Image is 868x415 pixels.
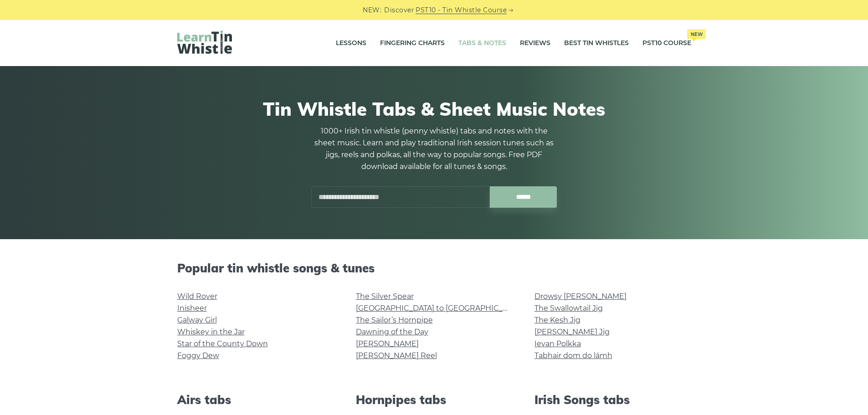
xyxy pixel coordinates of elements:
a: The Kesh Jig [534,316,580,324]
a: Reviews [520,32,550,55]
a: The Silver Spear [356,292,414,301]
a: The Swallowtail Jig [534,304,603,313]
p: 1000+ Irish tin whistle (penny whistle) tabs and notes with the sheet music. Learn and play tradi... [311,125,557,173]
a: Best Tin Whistles [564,32,629,55]
a: The Sailor’s Hornpipe [356,316,433,324]
a: PST10 CourseNew [642,32,691,55]
h2: Hornpipes tabs [356,393,513,407]
a: Foggy Dew [177,351,219,360]
a: [PERSON_NAME] Reel [356,351,437,360]
a: Dawning of the Day [356,328,428,336]
a: [PERSON_NAME] [356,339,419,348]
h2: Airs tabs [177,393,334,407]
a: Galway Girl [177,316,217,324]
a: Ievan Polkka [534,339,581,348]
a: Star of the County Down [177,339,268,348]
h2: Irish Songs tabs [534,393,691,407]
a: Wild Rover [177,292,217,301]
img: LearnTinWhistle.com [177,31,232,54]
h2: Popular tin whistle songs & tunes [177,261,691,275]
a: Tabhair dom do lámh [534,351,612,360]
a: Lessons [336,32,366,55]
span: New [687,29,706,39]
a: Tabs & Notes [458,32,506,55]
a: [PERSON_NAME] Jig [534,328,610,336]
a: Fingering Charts [380,32,445,55]
a: Drowsy [PERSON_NAME] [534,292,627,301]
a: Whiskey in the Jar [177,328,245,336]
a: Inisheer [177,304,207,313]
a: [GEOGRAPHIC_DATA] to [GEOGRAPHIC_DATA] [356,304,524,313]
h1: Tin Whistle Tabs & Sheet Music Notes [177,98,691,120]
